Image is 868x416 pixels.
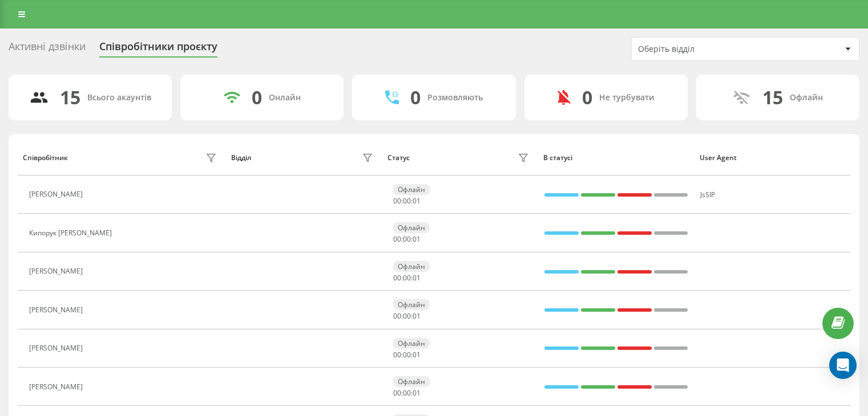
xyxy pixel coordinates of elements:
span: 00 [393,234,401,244]
div: Офлайн [393,184,430,195]
div: Статус [387,154,410,162]
div: Оберіть відділ [638,44,774,54]
div: : : [393,389,421,397]
div: : : [393,274,421,282]
div: 15 [762,87,783,108]
div: Відділ [231,154,251,162]
span: 00 [403,350,411,360]
div: : : [393,351,421,359]
div: Офлайн [393,338,430,349]
div: Офлайн [393,299,430,310]
span: 00 [403,196,411,206]
div: Офлайн [393,261,430,272]
span: 00 [393,273,401,283]
div: Офлайн [393,376,430,387]
div: : : [393,197,421,205]
div: [PERSON_NAME] [29,267,86,275]
span: 00 [403,234,411,244]
div: Співробітник [23,154,68,162]
div: 0 [582,87,592,108]
div: User Agent [700,154,845,162]
span: 00 [393,350,401,360]
div: : : [393,312,421,320]
span: 00 [393,311,401,321]
span: 00 [403,273,411,283]
div: [PERSON_NAME] [29,344,86,352]
div: Офлайн [790,93,823,103]
div: Кипорук [PERSON_NAME] [29,229,115,237]
div: Open Intercom Messenger [829,352,857,379]
div: Розмовляють [427,93,483,103]
div: Онлайн [269,93,301,103]
div: В статусі [543,154,689,162]
span: 00 [393,196,401,206]
div: Активні дзвінки [9,40,86,58]
div: Не турбувати [599,93,655,103]
div: 0 [252,87,262,108]
span: 01 [413,273,421,283]
span: 00 [403,311,411,321]
div: [PERSON_NAME] [29,190,86,198]
span: JsSIP [700,190,715,199]
span: 00 [403,388,411,398]
div: : : [393,235,421,243]
span: 00 [393,388,401,398]
div: Всього акаунтів [87,93,151,103]
div: [PERSON_NAME] [29,383,86,391]
div: Офлайн [393,222,430,233]
span: 01 [413,388,421,398]
div: 0 [410,87,421,108]
span: 01 [413,234,421,244]
div: Співробітники проєкту [99,40,217,58]
span: 01 [413,311,421,321]
div: [PERSON_NAME] [29,306,86,314]
div: 15 [60,87,80,108]
span: 01 [413,350,421,360]
span: 01 [413,196,421,206]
